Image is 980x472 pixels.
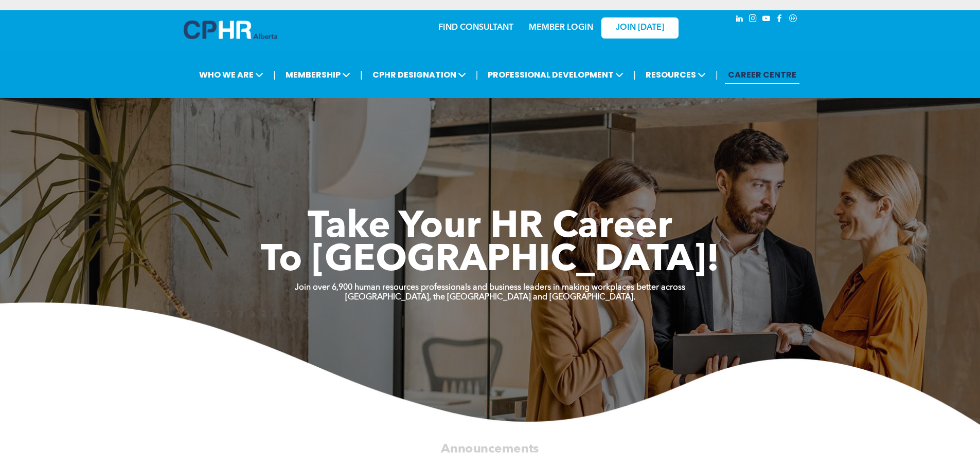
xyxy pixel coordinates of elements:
li: | [360,64,363,85]
span: Take Your HR Career [308,209,672,246]
span: JOIN [DATE] [616,23,664,33]
strong: Join over 6,900 human resources professionals and business leaders in making workplaces better ac... [295,284,685,292]
li: | [633,64,636,85]
strong: [GEOGRAPHIC_DATA], the [GEOGRAPHIC_DATA] and [GEOGRAPHIC_DATA]. [345,293,635,301]
li: | [716,64,718,85]
a: facebook [774,13,786,27]
a: MEMBER LOGIN [529,24,593,32]
a: Social network [788,13,799,27]
span: RESOURCES [643,65,709,84]
li: | [273,64,276,85]
img: A blue and white logo for cp alberta [184,21,277,39]
a: instagram [747,13,759,27]
a: linkedin [734,13,745,27]
span: To [GEOGRAPHIC_DATA]! [261,242,720,279]
span: MEMBERSHIP [282,65,353,84]
a: CAREER CENTRE [725,65,799,84]
a: FIND CONSULTANT [438,24,513,32]
span: Announcements [441,443,539,455]
a: youtube [761,13,772,27]
a: JOIN [DATE] [601,17,679,39]
li: | [476,64,478,85]
span: PROFESSIONAL DEVELOPMENT [485,65,627,84]
span: CPHR DESIGNATION [369,65,469,84]
span: WHO WE ARE [196,65,266,84]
